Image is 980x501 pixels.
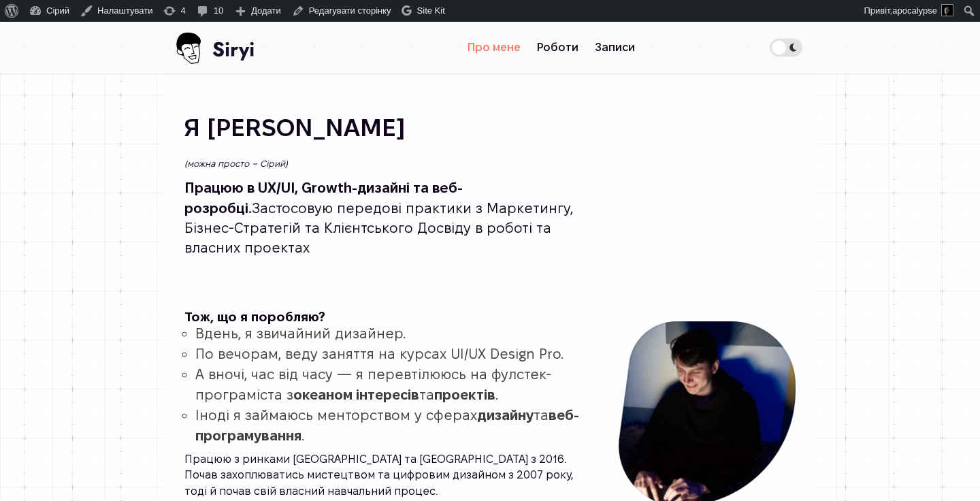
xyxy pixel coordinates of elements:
[417,5,445,16] span: Site Kit
[195,405,597,446] li: Іноді я займаюсь менторством у сферах та .
[195,408,579,443] strong: веб-програмування
[195,344,597,364] li: По вечорам, веду заняття на курсах UI/UX Design Pro.
[195,323,597,344] li: Вдень, я звичайний дизайнер.
[477,408,534,423] strong: дизайну
[195,364,597,405] li: А вночі, час від часу — я перевтілююсь на фулстек-програміста з та .
[293,387,419,402] strong: океаном інтересів
[184,159,288,168] em: (можна просто – Сірий)
[184,451,597,500] p: Працюю з ринками [GEOGRAPHIC_DATA] та [GEOGRAPHIC_DATA] з 2016. Почав захоплюватись мистецтвом та...
[459,34,529,60] a: Про мене
[587,34,643,61] a: Записи
[892,5,937,16] span: apocalypse
[434,387,495,402] strong: проектів
[184,180,463,215] strong: Працюю в UX/UI, Growth-дизайні та веб-розробці.
[529,34,587,61] a: Роботи
[770,38,802,56] label: Theme switcher
[184,310,325,324] strong: Тож, що я поробляю?
[174,22,261,74] img: Сірий
[184,178,597,259] p: Застосовую передові практики з Маркетингу, Бізнес-Стратегій та Клієнтського Досвіду в роботі та в...
[184,110,597,146] h2: Я [PERSON_NAME]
